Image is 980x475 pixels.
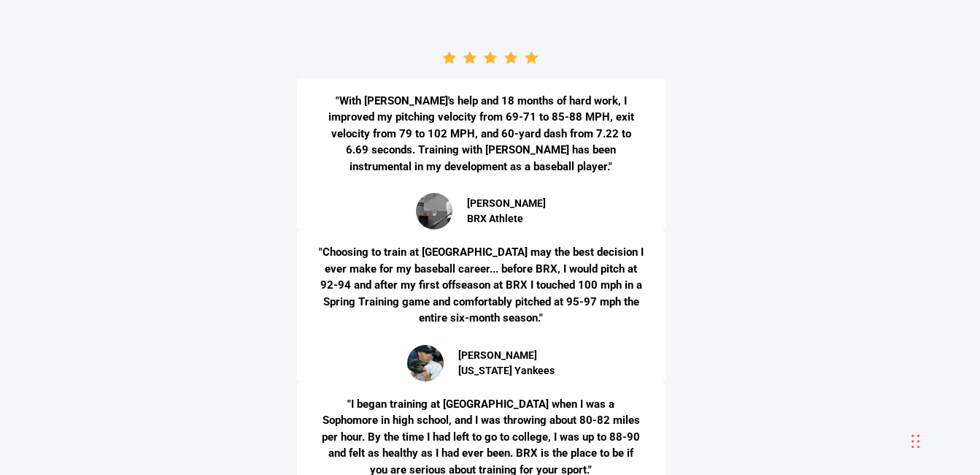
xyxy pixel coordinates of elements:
[467,211,546,227] span: BRX Athlete
[416,193,452,229] img: Lutz100-1
[458,348,555,363] span: [PERSON_NAME]
[436,2,545,112] img: 5-Stars-4
[407,345,444,381] img: HellerYankees
[319,93,644,175] p: "With [PERSON_NAME]'s help and 18 months of hard work, I improved my pitching velocity from 69-71...
[458,363,555,379] span: [US_STATE] Yankees
[467,196,546,211] span: [PERSON_NAME]
[773,317,980,475] iframe: Chat Widget
[911,419,920,463] div: Drag
[319,244,644,327] p: "Choosing to train at [GEOGRAPHIC_DATA] may the best decision I ever make for my baseball career....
